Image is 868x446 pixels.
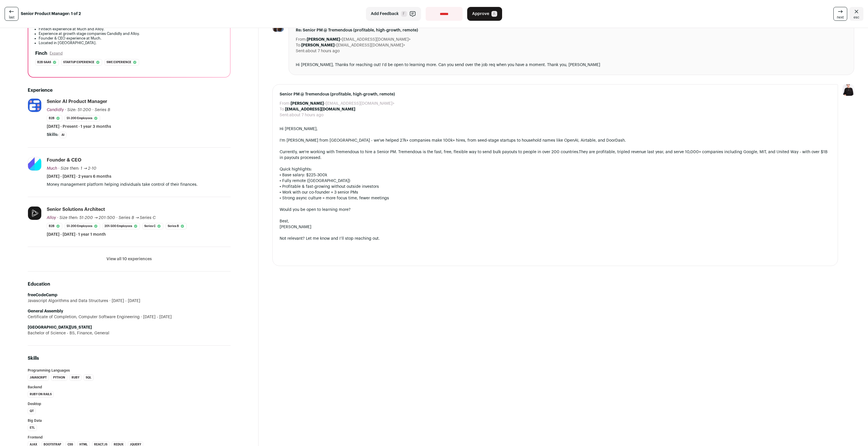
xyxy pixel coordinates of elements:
[47,115,62,121] li: B2B
[280,236,831,241] div: Not relevant? Let me know and I’ll stop reaching out.
[28,391,54,398] li: Ruby on Rails
[843,84,854,96] img: 9240684-medium_jpg
[58,166,96,170] span: · Size then: 1 → 2-10
[106,59,131,65] span: Swe experience
[280,149,831,161] div: Currently, we're working with Tremendous to hire a Senior PM. Tremendous is the fast, free, flexi...
[39,41,223,45] li: Located in [GEOGRAPHIC_DATA].
[28,314,231,320] div: Certificate of Completion, Computer Software Engineering
[306,48,340,54] dd: about 7 hours ago
[280,172,831,178] div: • Base salary: $225-300k
[837,15,844,20] span: next
[28,369,231,372] h3: Programming Languages
[280,91,831,97] span: Senior PM @ Tremendous (profitable, high-growth, remote)
[92,107,93,113] span: ·
[280,207,831,213] div: Would you be open to learning more?
[491,11,497,17] span: A
[291,102,324,106] b: [PERSON_NAME]
[296,48,306,54] dt: Sent:
[280,218,831,224] div: Best,
[65,115,100,121] li: 51-200 employees
[39,27,223,31] li: Fintech experience at Much and Alloy.
[280,184,831,190] div: • Profitable & fast-growing without outside investors
[296,42,301,48] dt: To:
[285,107,355,111] b: [EMAIL_ADDRESS][DOMAIN_NAME]
[28,99,41,112] img: e54cc6ca1ac86512819c1b56250f9fb54231479ee47a7239f111b2da3d768e55.jpg
[28,436,231,439] h3: Frontend
[307,37,411,42] dd: <[EMAIL_ADDRESS][DOMAIN_NAME]>
[47,132,58,138] span: Skills:
[28,425,37,431] li: ETL
[28,309,63,313] strong: General Assembly
[142,223,163,229] li: Series C
[301,42,405,48] dd: <[EMAIL_ADDRESS][DOMAIN_NAME]>
[28,408,36,414] li: Qt
[280,178,831,184] div: • Fully remote ([GEOGRAPHIC_DATA])
[850,7,863,21] a: Close
[47,182,231,188] p: Money management platform helping individuals take control of their finances.
[28,402,231,406] h3: Desktop
[467,7,502,21] button: Approve A
[108,298,140,304] span: [DATE] - [DATE]
[47,216,56,220] span: Alloy
[280,166,831,172] div: Quick highlights:
[166,223,187,229] li: Series B
[280,112,289,118] dt: Sent:
[28,374,49,381] li: JavaScript
[50,51,63,56] button: Expand
[47,124,111,130] span: [DATE] - Present · 1 year 3 months
[47,206,105,213] div: Senior Solutions Architect
[119,216,156,220] span: Series B → Series C
[28,293,57,297] strong: freeCodeCamp
[307,38,340,42] b: [PERSON_NAME]
[84,374,93,381] li: SQL
[28,419,231,422] h3: Big Data
[280,190,831,195] div: • Work with our co-founder + 3 senior PMs
[47,232,106,237] span: [DATE] - [DATE] · 1 year 1 month
[47,166,57,170] span: Much
[280,224,831,230] div: [PERSON_NAME]
[39,31,223,36] li: Experience at growth stage companies Candidly and Alloy.
[296,62,847,68] div: Hi [PERSON_NAME], Thanks for reaching out! I’d be open to learning more. Can you send over the jo...
[65,223,100,229] li: 51-200 employees
[280,106,285,112] dt: To:
[280,195,831,201] div: • Strong async culture = more focus time, fewer meetings
[47,108,64,112] span: Candidly
[57,216,115,220] span: · Size then: 51-200 → 201-500
[296,37,307,42] dt: From:
[35,50,47,57] h2: Finch
[28,325,92,329] strong: [GEOGRAPHIC_DATA][US_STATE]
[854,15,859,20] span: esc
[102,223,140,229] li: 201-500 employees
[21,11,81,17] strong: Senior Product Manager: 1 of 2
[51,374,67,381] li: Python
[47,157,81,163] div: Founder & CEO
[366,7,421,21] button: Add Feedback F
[28,157,41,170] img: 4f7986918d15e234d93e5b745b640e8740b685a088eb2d201c7fac5f600cc724.jpg
[47,98,107,105] div: Senior AI Product Manager
[47,223,62,229] li: B2B
[28,355,231,362] h2: Skills
[5,7,18,21] a: last
[28,281,231,288] h2: Education
[28,330,231,336] div: Bachelor of Science - BS, Finance, General
[291,101,394,106] dd: <[EMAIL_ADDRESS][DOMAIN_NAME]>
[371,11,399,17] span: Add Feedback
[28,298,231,304] div: Javascript Algorithms and Data Structures
[140,314,172,320] span: [DATE] - [DATE]
[472,11,489,17] span: Approve
[301,43,334,47] b: [PERSON_NAME]
[47,174,111,179] span: [DATE] - [DATE] · 2 years 6 months
[289,112,323,118] dd: about 7 hours ago
[65,108,91,112] span: · Size: 51-200
[280,126,831,132] div: Hi [PERSON_NAME],
[116,215,117,221] span: ·
[39,36,223,41] li: Founder & CEO experience at Much.
[28,207,41,220] img: d7722ef16e4bf543661a87cab42ed8f6f7dec1fe8d71afcc596382b4af0c6e4d.jpg
[833,7,847,21] a: next
[59,132,66,138] li: AI
[401,11,407,17] span: F
[63,59,94,65] span: Startup experience
[37,59,51,65] span: B2b saas
[28,87,231,94] h2: Experience
[9,15,14,20] span: last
